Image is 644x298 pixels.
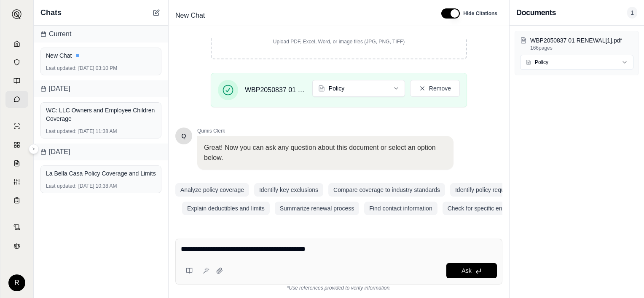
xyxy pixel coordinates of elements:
[151,8,161,18] button: New Chat
[8,6,25,23] button: Expand sidebar
[450,183,532,197] button: Identify policy requirements
[172,9,431,22] div: Edit Title
[5,72,28,89] a: Prompt Library
[175,285,502,291] div: *Use references provided to verify information.
[46,51,156,60] div: New Chat
[530,45,633,51] p: 166 pages
[462,267,471,274] span: Ask
[46,128,156,135] div: [DATE] 11:38 AM
[275,202,360,215] button: Summarize renewal process
[46,183,156,189] div: [DATE] 10:38 AM
[5,118,28,135] a: Single Policy
[172,9,208,22] span: New Chat
[8,274,25,291] div: R
[175,183,249,197] button: Analyze policy coverage
[5,35,28,52] a: Home
[627,7,637,19] span: 1
[530,36,633,45] p: WBP2050837 01 RENEWAL[1].pdf
[5,91,28,108] a: Chat
[12,9,22,19] img: Expand sidebar
[46,106,156,123] div: WC: LLC Owners and Employee Children Coverage
[364,202,437,215] button: Find contact information
[520,36,633,51] button: WBP2050837 01 RENEWAL[1].pdf166pages
[410,80,460,97] button: Remove
[34,144,168,160] div: [DATE]
[516,7,556,19] h3: Documents
[46,65,77,72] span: Last updated:
[46,169,156,178] div: La Bella Casa Policy Coverage and Limits
[5,192,28,209] a: Coverage Table
[182,132,186,140] span: Hello
[5,136,28,153] a: Policy Comparisons
[46,128,77,135] span: Last updated:
[446,263,497,278] button: Ask
[254,183,323,197] button: Identify key exclusions
[245,85,306,95] span: WBP2050837 01 RENEWAL[1].pdf
[46,183,77,189] span: Last updated:
[5,219,28,236] a: Contract Analysis
[5,173,28,190] a: Custom Report
[463,10,497,17] span: Hide Citations
[182,202,270,215] button: Explain deductibles and limits
[197,128,453,134] span: Qumis Clerk
[34,80,168,97] div: [DATE]
[204,143,447,163] p: Great! Now you can ask any question about this document or select an option below.
[328,183,445,197] button: Compare coverage to industry standards
[34,26,168,43] div: Current
[40,7,62,19] span: Chats
[46,65,156,72] div: [DATE] 03:10 PM
[29,144,39,154] button: Expand sidebar
[5,54,28,71] a: Documents Vault
[5,237,28,254] a: Legal Search Engine
[443,202,538,215] button: Check for specific endorsements
[5,155,28,172] a: Claim Coverage
[225,38,453,45] p: Upload PDF, Excel, Word, or image files (JPG, PNG, TIFF)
